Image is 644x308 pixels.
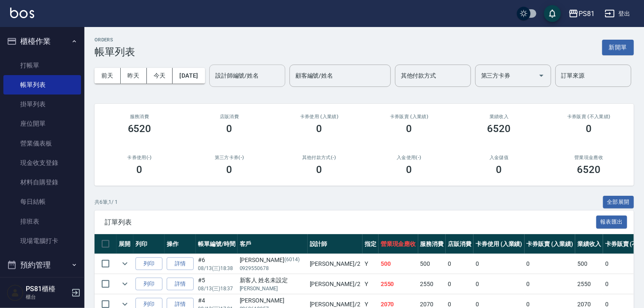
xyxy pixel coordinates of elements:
[240,256,306,265] div: [PERSON_NAME]
[374,114,444,119] h2: 卡券販賣 (入業績)
[105,155,174,160] h2: 卡券使用(-)
[418,274,446,294] td: 2550
[363,274,379,294] td: Y
[105,114,174,119] h3: 服務消費
[363,234,379,254] th: 指定
[284,256,300,265] p: (6014)
[3,134,81,153] a: 營業儀表板
[575,274,603,294] td: 2550
[135,278,162,291] button: 列印
[575,234,603,254] th: 業績收入
[565,5,598,22] button: PS81
[7,284,24,301] img: Person
[602,40,634,55] button: 新開單
[308,274,363,294] td: [PERSON_NAME] /2
[406,123,412,135] h3: 0
[195,155,264,160] h2: 第三方卡券(-)
[167,278,194,291] a: 詳情
[379,274,418,294] td: 2550
[116,234,133,254] th: 展開
[238,234,308,254] th: 客戶
[603,196,634,209] button: 全部展開
[227,123,233,135] h3: 0
[586,123,592,135] h3: 0
[3,114,81,133] a: 座位開單
[474,234,525,254] th: 卡券使用 (入業績)
[95,198,118,206] p: 共 6 筆, 1 / 1
[3,231,81,251] a: 現場電腦打卡
[374,155,444,160] h2: 入金使用(-)
[10,8,34,18] img: Logo
[137,164,143,176] h3: 0
[26,285,69,293] h5: PS81櫃檯
[196,234,238,254] th: 帳單編號/時間
[601,6,634,22] button: 登出
[135,257,162,270] button: 列印
[446,274,474,294] td: 0
[3,95,81,114] a: 掛單列表
[525,234,576,254] th: 卡券販賣 (入業績)
[165,234,196,254] th: 操作
[308,234,363,254] th: 設計師
[363,254,379,274] td: Y
[596,216,628,229] button: 報表匯出
[119,257,131,270] button: expand row
[379,254,418,274] td: 500
[95,46,135,58] h3: 帳單列表
[379,234,418,254] th: 營業現金應收
[418,234,446,254] th: 服務消費
[196,254,238,274] td: #6
[195,114,264,119] h2: 店販消費
[3,30,81,52] button: 櫃檯作業
[446,254,474,274] td: 0
[147,68,173,84] button: 今天
[240,296,306,305] div: [PERSON_NAME]
[3,254,81,276] button: 預約管理
[196,274,238,294] td: #5
[3,56,81,75] a: 打帳單
[575,254,603,274] td: 500
[474,274,525,294] td: 0
[119,278,131,290] button: expand row
[554,114,624,119] h2: 卡券販賣 (不入業績)
[198,265,235,272] p: 08/13 (三) 18:38
[464,155,534,160] h2: 入金儲值
[3,153,81,173] a: 現金收支登錄
[167,257,194,270] a: 詳情
[577,164,601,176] h3: 6520
[596,218,628,226] a: 報表匯出
[95,68,121,84] button: 前天
[579,8,595,19] div: PS81
[525,274,576,294] td: 0
[121,68,147,84] button: 昨天
[464,114,534,119] h2: 業績收入
[474,254,525,274] td: 0
[418,254,446,274] td: 500
[3,212,81,231] a: 排班表
[284,114,354,119] h2: 卡券使用 (入業績)
[95,37,135,43] h2: ORDERS
[105,218,596,227] span: 訂單列表
[173,68,205,84] button: [DATE]
[406,164,412,176] h3: 0
[525,254,576,274] td: 0
[602,43,634,51] a: 新開單
[240,265,306,272] p: 0929550678
[3,75,81,95] a: 帳單列表
[26,293,69,301] p: 櫃台
[317,164,322,176] h3: 0
[317,123,322,135] h3: 0
[240,285,306,292] p: [PERSON_NAME]
[554,155,624,160] h2: 營業現金應收
[3,192,81,211] a: 每日結帳
[227,164,233,176] h3: 0
[133,234,165,254] th: 列印
[240,276,306,285] div: 新客人 姓名未設定
[3,173,81,192] a: 材料自購登錄
[496,164,502,176] h3: 0
[3,276,81,298] button: 報表及分析
[128,123,152,135] h3: 6520
[544,5,561,22] button: save
[487,123,511,135] h3: 6520
[535,69,548,82] button: Open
